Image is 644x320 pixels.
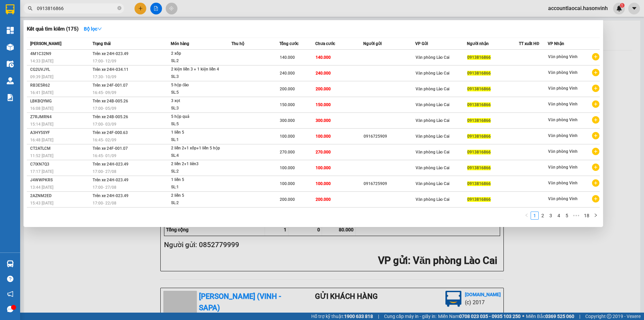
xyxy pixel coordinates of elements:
[171,199,221,207] div: SL: 2
[279,41,299,46] span: Tổng cước
[93,178,128,182] span: Trên xe 24H-023.49
[27,26,78,33] h3: Kết quả tìm kiếm ( 175 )
[78,24,107,34] button: Bộ lọcdown
[30,161,91,168] div: C7IXN7Q3
[582,212,591,219] a: 18
[171,57,221,65] div: SL: 2
[531,212,539,220] li: 1
[280,181,295,186] span: 100.000
[592,212,600,220] li: Next Page
[171,184,221,191] div: SL: 1
[30,98,91,105] div: LBKBQYMG
[316,166,331,170] span: 100.000
[93,90,116,95] span: 16:45 - 09/09
[7,60,14,67] img: warehouse-icon
[563,212,571,219] a: 5
[30,145,91,152] div: CT2ATLCM
[171,168,221,175] div: SL: 2
[364,133,415,140] div: 0916725909
[555,212,562,219] a: 4
[467,55,491,60] span: 0913816866
[547,212,555,220] li: 3
[315,41,335,46] span: Chưa cước
[548,181,578,185] span: Văn phòng Vinh
[7,306,13,312] span: message
[84,26,102,32] strong: Bộ lọc
[467,71,491,76] span: 0913816866
[171,50,221,57] div: 2 xốp
[416,71,450,76] span: Văn phòng Lào Cai
[416,87,450,91] span: Văn phòng Lào Cai
[30,106,53,111] span: 16:08 [DATE]
[316,71,331,76] span: 240.000
[280,71,295,76] span: 240.000
[6,4,14,14] img: logo-vxr
[280,87,295,91] span: 200.000
[171,176,221,184] div: 1 liền 5
[416,134,450,139] span: Văn phòng Lào Cai
[171,89,221,96] div: SL: 5
[416,150,450,154] span: Văn phòng Lào Cai
[30,59,53,63] span: 14:33 [DATE]
[525,213,529,217] span: left
[171,97,221,105] div: 3 xọt
[7,44,14,51] img: warehouse-icon
[93,169,116,174] span: 17:00 - 27/08
[592,148,599,155] span: plus-circle
[171,82,221,89] div: 5 hộp đào
[30,192,91,199] div: 2AZNM2ED
[30,41,61,46] span: [PERSON_NAME]
[30,201,53,205] span: 15:43 [DATE]
[364,180,415,187] div: 0916725909
[582,212,592,220] li: 18
[592,164,599,171] span: plus-circle
[93,153,116,158] span: 16:45 - 01/09
[467,102,491,107] span: 0913816866
[93,99,128,103] span: Trên xe 24B-005.26
[280,166,295,170] span: 100.000
[30,153,53,158] span: 11:52 [DATE]
[467,118,491,123] span: 0913816866
[592,116,599,124] span: plus-circle
[93,193,128,198] span: Trên xe 24H-023.49
[30,185,53,190] span: 13:44 [DATE]
[592,179,599,187] span: plus-circle
[467,166,491,170] span: 0913816866
[171,66,221,73] div: 2 kiện liền 3 + 1 kiện liền 4
[548,102,578,106] span: Văn phòng Vinh
[523,212,531,220] button: left
[548,70,578,75] span: Văn phòng Vinh
[416,118,450,123] span: Văn phòng Lào Cai
[280,118,295,123] span: 300.000
[548,86,578,91] span: Văn phòng Vinh
[316,150,331,154] span: 270.000
[30,90,53,95] span: 16:41 [DATE]
[539,212,546,219] a: 2
[93,185,116,190] span: 17:00 - 27/08
[30,138,53,142] span: 16:48 [DATE]
[548,149,578,154] span: Văn phòng Vinh
[592,100,599,108] span: plus-circle
[171,129,221,136] div: 1 liền 5
[523,212,531,220] li: Previous Page
[539,212,547,220] li: 2
[592,69,599,76] span: plus-circle
[592,195,599,202] span: plus-circle
[171,192,221,199] div: 2 liền 5
[548,133,578,138] span: Văn phòng Vinh
[467,87,491,91] span: 0913816866
[467,150,491,154] span: 0913816866
[548,54,578,59] span: Văn phòng Vinh
[7,77,14,84] img: warehouse-icon
[93,51,128,56] span: Trên xe 24H-023.49
[467,197,491,202] span: 0913816866
[93,59,116,63] span: 17:00 - 12/09
[316,55,331,60] span: 140.000
[467,41,489,46] span: Người nhận
[316,118,331,123] span: 300.000
[592,85,599,92] span: plus-circle
[416,55,450,60] span: Văn phòng Lào Cai
[171,152,221,159] div: SL: 4
[592,212,600,220] button: right
[467,134,491,139] span: 0913816866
